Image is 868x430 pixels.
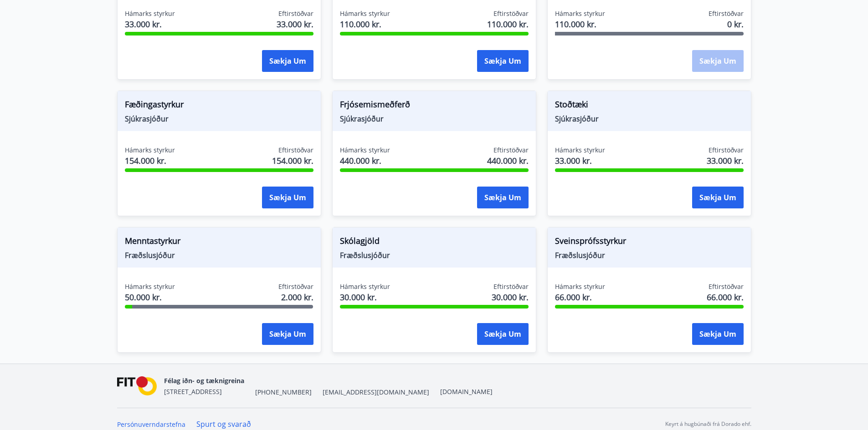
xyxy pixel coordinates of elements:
span: Sveinsprófsstyrkur [555,235,744,250]
span: 110.000 kr. [340,18,390,30]
span: Sjúkrasjóður [125,114,313,124]
span: 66.000 kr. [707,291,744,303]
span: Hámarks styrkur [555,146,605,155]
span: 30.000 kr. [492,291,529,303]
span: Sjúkrasjóður [555,114,744,124]
span: Stoðtæki [555,98,744,114]
span: Félag iðn- og tæknigreina [164,376,244,385]
span: 30.000 kr. [340,291,390,303]
button: Sækja um [477,187,529,208]
a: Spurt og svarað [196,419,251,429]
span: 2.000 kr. [281,291,313,303]
span: 0 kr. [727,18,744,30]
span: 33.000 kr. [555,155,605,167]
span: Eftirstöðvar [493,146,529,155]
span: Hámarks styrkur [555,9,605,18]
span: 33.000 kr. [125,18,175,30]
span: Eftirstöðvar [493,282,529,291]
span: Hámarks styrkur [555,282,605,291]
span: Fræðslusjóður [555,250,744,260]
span: Eftirstöðvar [278,9,313,18]
button: Sækja um [692,323,744,345]
img: FPQVkF9lTnNbbaRSFyT17YYeljoOGk5m51IhT0bO.png [117,376,157,396]
span: Menntastyrkur [125,235,313,250]
span: Eftirstöðvar [709,282,744,291]
a: Persónuverndarstefna [117,420,185,429]
span: Hámarks styrkur [125,146,175,155]
span: 33.000 kr. [277,18,313,30]
span: Eftirstöðvar [278,146,313,155]
button: Sækja um [692,187,744,208]
span: Fræðslusjóður [125,250,313,260]
span: 110.000 kr. [487,18,529,30]
span: Eftirstöðvar [709,9,744,18]
span: Eftirstöðvar [493,9,529,18]
span: Hámarks styrkur [340,146,390,155]
span: 440.000 kr. [487,155,529,167]
span: Frjósemismeðferð [340,98,529,114]
span: [STREET_ADDRESS] [164,387,222,396]
span: 154.000 kr. [272,155,313,167]
span: Hámarks styrkur [125,9,175,18]
button: Sækja um [262,50,313,72]
span: Hámarks styrkur [125,282,175,291]
span: 110.000 kr. [555,18,605,30]
span: [EMAIL_ADDRESS][DOMAIN_NAME] [323,388,429,397]
span: [PHONE_NUMBER] [255,388,312,397]
span: Fræðslusjóður [340,250,529,260]
span: 154.000 kr. [125,155,175,167]
button: Sækja um [477,323,529,345]
span: Eftirstöðvar [278,282,313,291]
span: Sjúkrasjóður [340,114,529,124]
span: Hámarks styrkur [340,282,390,291]
button: Sækja um [262,187,313,208]
button: Sækja um [477,50,529,72]
span: Eftirstöðvar [709,146,744,155]
p: Keyrt á hugbúnaði frá Dorado ehf. [665,420,751,428]
span: 66.000 kr. [555,291,605,303]
span: 50.000 kr. [125,291,175,303]
span: 33.000 kr. [707,155,744,167]
button: Sækja um [262,323,313,345]
a: [DOMAIN_NAME] [440,387,493,396]
span: Hámarks styrkur [340,9,390,18]
span: 440.000 kr. [340,155,390,167]
span: Fæðingastyrkur [125,98,313,114]
span: Skólagjöld [340,235,529,250]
